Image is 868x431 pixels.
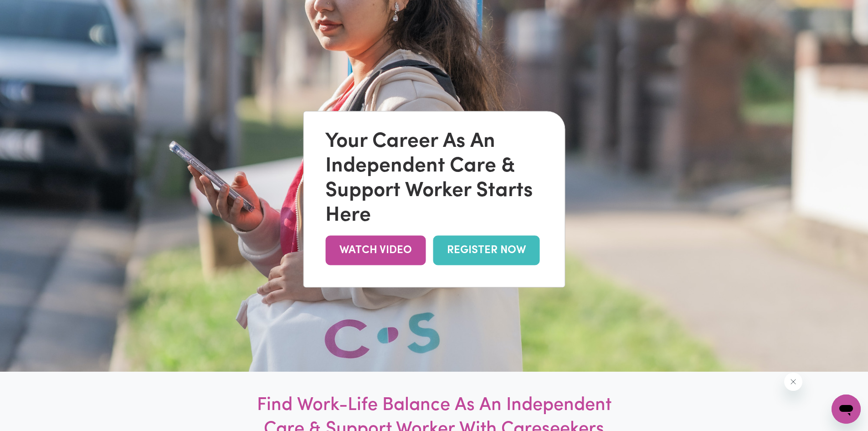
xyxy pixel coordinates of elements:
iframe: Close message [784,373,802,391]
iframe: Button to launch messaging window [832,395,861,424]
div: Your Career As An Independent Care & Support Worker Starts Here [325,130,543,228]
span: Need any help? [5,6,55,14]
a: REGISTER NOW [433,235,539,265]
a: WATCH VIDEO [325,235,426,265]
